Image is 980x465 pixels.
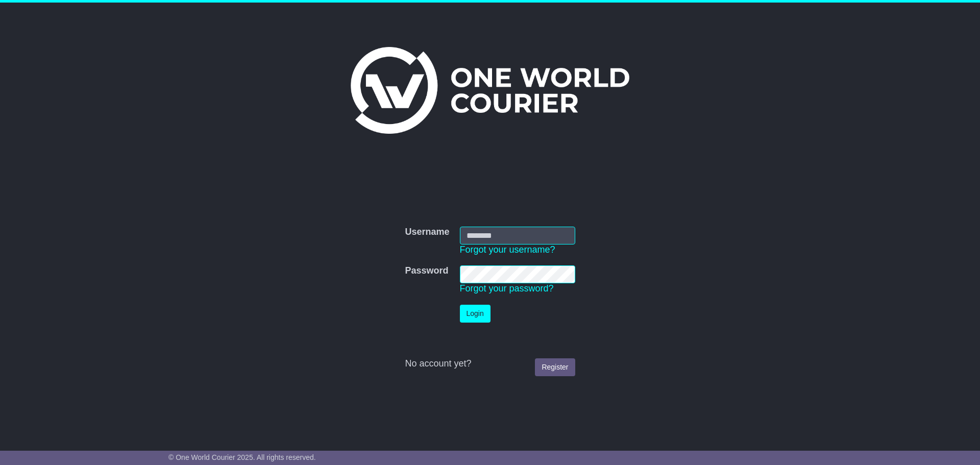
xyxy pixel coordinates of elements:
label: Username [405,227,449,238]
label: Password [405,265,448,277]
span: © One World Courier 2025. All rights reserved. [168,453,316,461]
a: Forgot your password? [460,283,554,293]
button: Login [460,305,491,323]
a: Register [535,358,575,376]
img: One World [351,47,629,134]
div: No account yet? [405,358,575,370]
a: Forgot your username? [460,244,555,255]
